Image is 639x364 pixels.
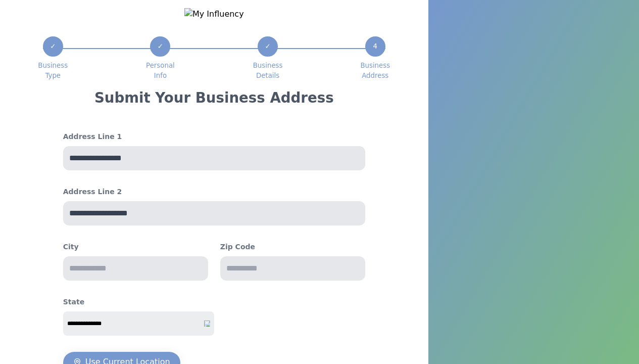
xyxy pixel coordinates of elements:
[360,61,390,81] span: Business Address
[63,242,208,252] h4: City
[365,36,385,57] div: 4
[63,297,214,307] h4: State
[150,36,170,57] div: ✓
[63,187,365,197] h4: Address Line 2
[94,89,334,107] h3: Submit Your Business Address
[253,61,283,81] span: Business Details
[63,131,365,142] h4: Address Line 1
[38,61,68,81] span: Business Type
[220,242,255,252] h4: Zip Code
[43,36,63,57] div: ✓
[258,36,278,57] div: ✓
[184,8,244,20] img: My Influency
[146,61,175,81] span: Personal Info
